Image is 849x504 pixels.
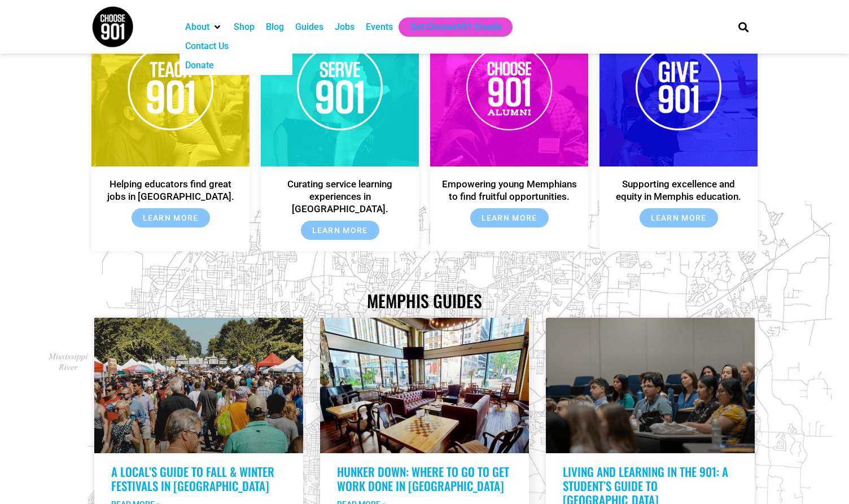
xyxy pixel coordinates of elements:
[312,226,368,234] span: Learn More
[185,59,214,72] a: Donate
[335,20,355,34] a: Jobs
[185,40,229,53] a: Contact Us
[143,214,199,222] span: Learn More
[546,318,755,453] a: A group of students sit attentively in a lecture hall, listening to a presentation. Some have not...
[266,20,284,34] a: Blog
[640,208,718,227] a: Learn More
[470,208,549,227] a: Learn More
[734,17,753,36] div: Search
[611,178,746,203] h6: Supporting excellence and equity in Memphis education.
[180,17,719,37] nav: Main nav
[410,20,501,34] a: Get Choose901 Emails
[295,20,323,34] a: Guides
[234,20,255,34] a: Shop
[180,17,228,37] div: About
[132,208,210,227] a: Learn More
[301,221,379,240] a: Learn More
[103,178,238,203] h6: Helping educators find great jobs in [GEOGRAPHIC_DATA].
[272,178,408,215] h6: Curating service learning experiences in [GEOGRAPHIC_DATA].
[482,214,537,222] span: Learn More
[441,178,577,203] h6: Empowering young Memphians to find fruitful opportunities.
[337,463,509,494] a: Hunker Down: Where to Go to Get Work Done in [GEOGRAPHIC_DATA]
[111,463,274,494] a: A Local’s Guide to Fall & Winter Festivals in [GEOGRAPHIC_DATA]
[185,20,209,34] a: About
[91,291,758,311] h2: Memphis Guides
[651,214,707,222] span: Learn More
[366,20,393,34] a: Events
